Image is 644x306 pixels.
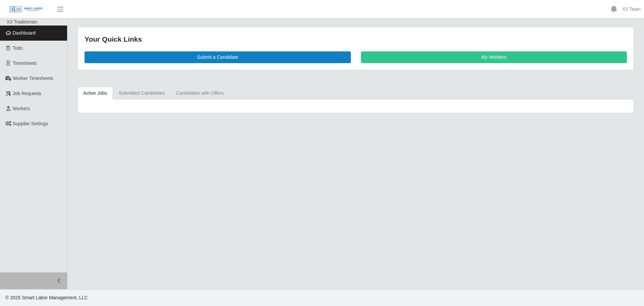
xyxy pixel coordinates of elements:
a: Submitted Candidates [113,87,171,100]
a: Active Jobs [77,87,113,100]
a: X3 Team [622,6,641,13]
span: © 2025 Smart Labor Management, LLC [5,295,88,300]
a: My Workers [361,51,627,63]
span: Workers [13,106,30,111]
span: Dashboard [13,30,36,36]
span: Timesheets [13,60,37,66]
img: SLM Logo [9,6,43,13]
span: Worker Timesheets [13,76,53,81]
span: Supplier Settings [13,121,48,126]
span: Todo [13,45,23,51]
div: Your Quick Links [85,34,627,45]
span: X3 Tradesman [7,19,37,25]
a: Candidates with Offers [170,87,229,100]
a: Submit a Candidate [85,51,351,63]
span: Job Requests [13,91,42,96]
